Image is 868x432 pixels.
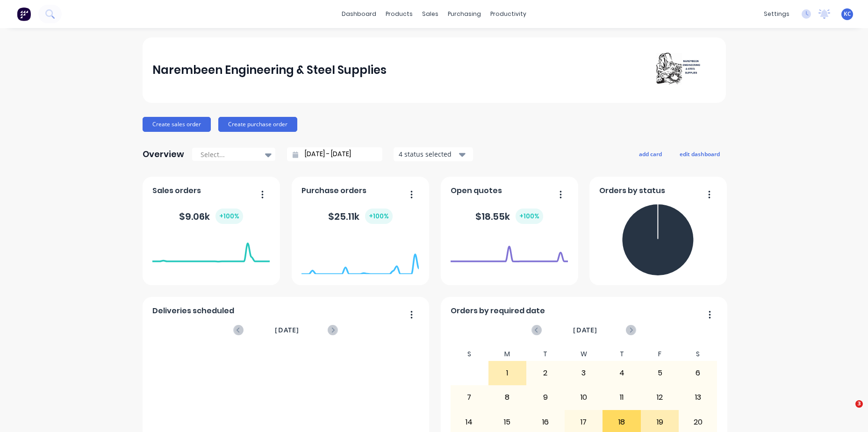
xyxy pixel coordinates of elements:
div: + 100 % [365,209,393,224]
img: Narembeen Engineering & Steel Supplies [650,52,716,89]
div: 2 [527,361,564,385]
div: 13 [679,386,717,409]
div: M [488,347,527,361]
div: 5 [641,361,679,385]
div: Narembeen Engineering & Steel Supplies [152,61,387,79]
div: S [450,347,488,361]
button: edit dashboard [674,148,726,160]
div: 6 [679,361,717,385]
span: 3 [855,400,863,408]
div: $ 18.55k [475,209,543,224]
div: 11 [603,386,640,409]
div: sales [417,7,443,21]
button: 4 status selected [394,147,473,161]
a: dashboard [337,7,381,21]
div: + 100 % [516,209,543,224]
div: 8 [489,386,526,409]
div: 1 [489,361,526,385]
span: [DATE] [573,325,597,335]
span: Purchase orders [301,185,366,196]
div: + 100 % [215,209,243,224]
div: $ 9.06k [179,209,243,224]
div: Overview [143,145,184,164]
div: $ 25.11k [328,209,393,224]
div: 4 [603,361,640,385]
span: Sales orders [152,185,201,196]
div: 4 status selected [399,149,458,159]
div: 7 [451,386,488,409]
iframe: Intercom live chat [836,400,859,423]
div: 12 [641,386,679,409]
button: Create purchase order [218,117,297,132]
span: Deliveries scheduled [152,305,234,317]
div: S [679,347,717,361]
div: products [381,7,417,21]
div: 9 [527,386,564,409]
span: KC [844,10,851,18]
div: purchasing [443,7,486,21]
div: F [641,347,679,361]
div: productivity [486,7,531,21]
div: T [603,347,641,361]
div: W [565,347,603,361]
div: T [526,347,565,361]
span: Open quotes [451,185,502,196]
button: Create sales order [143,117,211,132]
div: settings [759,7,794,21]
div: 10 [565,386,603,409]
div: 3 [565,361,603,385]
button: add card [633,148,668,160]
span: Orders by status [599,185,665,196]
span: [DATE] [275,325,299,335]
img: Factory [17,7,31,21]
